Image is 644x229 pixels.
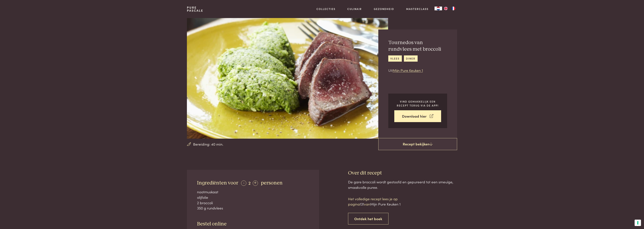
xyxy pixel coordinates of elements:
[393,68,423,73] a: Mijn Pure Keuken 1
[248,180,251,186] span: 2
[348,196,412,207] p: Het volledige recept lees je op pagina van
[348,170,457,176] h3: Over dit recept
[442,7,450,10] a: EN
[187,6,203,12] a: PurePascale
[374,7,394,11] a: Gezondheid
[261,180,283,186] span: personen
[404,55,418,62] a: diner
[394,110,441,122] a: Download hier
[197,189,309,195] div: nootmuskaat
[316,7,335,11] a: Collecties
[187,18,388,139] img: Tournedos van rundvlees met broccoli
[197,195,309,200] div: olijfolie
[378,138,457,150] a: Recept bekijken
[388,55,402,62] a: vlees
[348,213,388,225] a: Ontdek het boek
[388,39,447,52] h2: Tournedos van rundvlees met broccoli
[406,7,429,11] a: Masterclass
[193,141,223,147] span: Bereiding: 40 min.
[241,181,246,186] div: -
[348,179,457,190] div: De gare broccoli wordt gestoofd en gepureerd tot een smeuïge, smaakvolle puree.
[347,7,362,11] a: Culinair
[394,100,441,107] p: Vind gemakkelijk een recept terug via de app!
[388,68,447,73] p: Uit
[435,7,457,10] aside: Language selected: Nederlands
[197,200,309,206] div: 2 broccoli
[435,7,442,10] div: Language
[442,7,457,10] ul: Language list
[197,221,309,227] h3: Bestel online
[253,181,258,186] div: +
[435,7,442,10] a: NL
[450,7,457,10] a: FR
[635,220,641,226] button: Uw voorkeuren voor toestemming voor trackingtechnologieën
[370,201,401,206] span: Mijn Pure Keuken 1
[197,180,238,186] span: Ingrediënten voor
[360,201,364,206] span: 131
[197,205,309,211] div: 350 g rundvlees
